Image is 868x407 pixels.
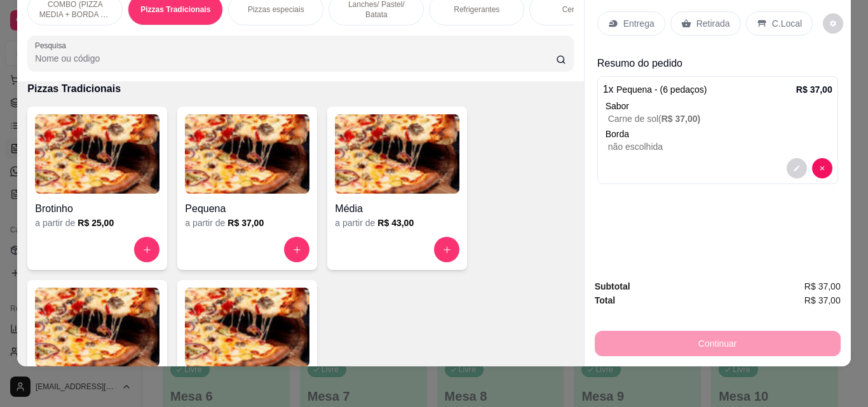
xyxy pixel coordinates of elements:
[812,158,832,178] button: decrease-product-quantity
[35,40,71,51] label: Pesquisa
[804,279,841,293] span: R$ 37,00
[78,217,114,229] h6: R$ 25,00
[696,17,730,30] p: Retirada
[595,281,630,291] strong: Subtotal
[804,293,841,307] span: R$ 37,00
[772,17,802,30] p: C.Local
[595,295,615,305] strong: Total
[608,140,832,153] p: não escolhida
[35,288,159,367] img: product-image
[140,4,210,15] p: Pizzas Tradicionais
[185,201,309,217] h4: Pequena
[335,114,459,194] img: product-image
[661,114,701,124] span: R$ 37,00 )
[616,84,707,95] span: Pequena - (6 pedaços)
[787,158,807,178] button: decrease-product-quantity
[35,201,159,217] h4: Brotinho
[606,128,832,140] p: Borda
[134,237,159,262] button: increase-product-quantity
[27,81,573,97] p: Pizzas Tradicionais
[185,288,309,367] img: product-image
[35,114,159,194] img: product-image
[35,52,556,65] input: Pesquisa
[227,217,264,229] h6: R$ 37,00
[185,217,309,229] div: a partir de
[823,13,843,34] button: decrease-product-quantity
[608,112,832,125] p: Carne de sol (
[434,237,459,262] button: increase-product-quantity
[284,237,309,262] button: increase-product-quantity
[377,217,414,229] h6: R$ 43,00
[606,100,832,112] div: Sabor
[454,4,499,15] p: Refrigerantes
[562,4,592,15] p: Cervejas
[335,217,459,229] div: a partir de
[796,83,832,96] p: R$ 37,00
[623,17,654,30] p: Entrega
[185,114,309,194] img: product-image
[335,201,459,217] h4: Média
[597,56,838,71] p: Resumo do pedido
[603,82,707,97] p: 1 x
[248,4,304,15] p: Pizzas especiais
[35,217,159,229] div: a partir de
